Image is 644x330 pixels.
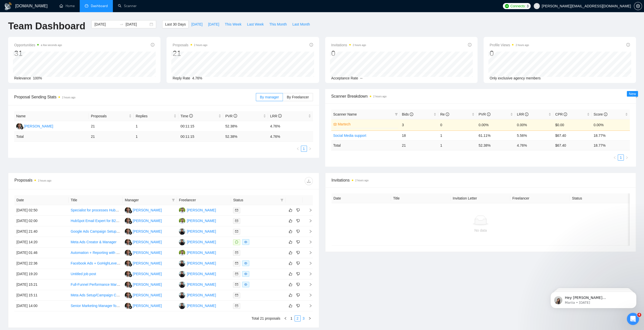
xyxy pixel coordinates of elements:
[353,44,366,47] time: 2 hours ago
[296,208,300,212] span: dislike
[305,177,313,185] button: download
[490,76,541,80] span: Only exclusive agency members
[333,134,366,138] a: Social Media support
[208,21,219,27] span: [DATE]
[173,76,190,80] span: Reply Rate
[553,140,592,150] td: $ 67.40
[179,218,185,224] img: JM
[129,295,132,298] img: gigradar-bm.png
[282,315,288,321] button: left
[296,261,300,265] span: dislike
[517,112,529,116] span: LRR
[16,123,23,129] img: JR
[125,282,162,286] a: JR[PERSON_NAME]
[235,294,238,297] span: mail
[287,218,294,224] button: like
[71,229,127,233] a: Google Ads Campaign Setup Guide
[307,146,313,152] li: Next Page
[309,43,313,47] span: info-circle
[136,113,173,119] span: Replies
[187,303,216,309] div: [PERSON_NAME]
[479,112,490,116] span: PVR
[179,303,216,307] a: MJ[PERSON_NAME]
[287,271,294,277] button: like
[222,20,244,28] button: This Week
[129,242,132,245] img: gigradar-bm.png
[22,14,87,19] p: Hey [PERSON_NAME][EMAIL_ADDRESS][DOMAIN_NAME], Looks like your Upwork agency Konk Marketing ran o...
[133,303,162,309] div: [PERSON_NAME]
[187,229,216,234] div: [PERSON_NAME]
[151,43,154,47] span: info-circle
[172,199,175,202] span: filter
[634,2,642,10] button: setting
[331,140,400,150] td: Total
[125,292,131,298] img: JR
[268,121,313,132] td: 4.76%
[490,49,529,58] div: 0
[125,218,131,224] img: JR
[14,132,89,142] td: Total
[301,146,307,151] a: 1
[624,155,630,161] li: Next Page
[331,177,630,183] span: Invitations
[360,76,362,80] span: --
[14,76,31,80] span: Relevance
[270,114,282,118] span: LRR
[625,156,628,159] span: right
[225,114,237,118] span: PVR
[289,229,292,233] span: like
[235,272,238,275] span: mail
[119,22,123,26] span: swap-right
[301,316,306,321] a: 3
[71,219,134,223] a: HubSpot Email Expert for B2B Company
[235,240,238,244] span: message
[179,282,216,286] a: MJ[PERSON_NAME]
[179,261,216,265] a: MJ[PERSON_NAME]
[543,281,644,316] iframe: Intercom notifications message
[71,261,220,265] a: Facebook Ads + GoHighLevel Expert – Mortgage Lead Generation & Automation ([US_STATE])
[618,155,624,161] li: 1
[440,112,449,116] span: Re
[189,114,193,118] span: info-circle
[24,123,53,129] div: [PERSON_NAME]
[295,207,301,213] button: dislike
[284,317,287,320] span: left
[187,250,216,255] div: [PERSON_NAME]
[179,239,185,245] img: MJ
[280,199,283,202] span: filter
[179,208,216,212] a: JM[PERSON_NAME]
[247,21,264,27] span: Last Week
[173,49,207,58] div: 21
[223,132,268,142] td: 52.38 %
[289,316,294,321] a: 1
[295,250,301,256] button: dislike
[191,21,202,27] span: [DATE]
[125,260,131,267] img: JR
[295,303,301,309] button: dislike
[594,112,607,116] span: Score
[71,304,164,308] a: Senior Marketing Manager for AI Research Firm (Part-Time)
[289,293,292,297] span: like
[85,4,88,8] span: dashboard
[307,315,313,321] li: Next Page
[179,250,185,256] img: JM
[535,4,538,8] span: user
[295,218,301,224] button: dislike
[515,130,553,140] td: 5.56%
[14,111,89,121] th: Name
[295,281,301,288] button: dislike
[287,250,294,256] button: like
[125,293,162,297] a: JR[PERSON_NAME]
[592,130,630,140] td: 18.77%
[171,196,176,204] span: filter
[400,119,438,130] td: 3
[133,239,162,245] div: [PERSON_NAME]
[400,130,438,140] td: 18
[468,43,471,47] span: info-circle
[194,44,207,47] time: 2 hours ago
[394,111,399,118] span: filter
[179,292,185,298] img: MJ
[133,260,162,266] div: [PERSON_NAME]
[129,252,132,256] img: gigradar-bm.png
[289,261,292,265] span: like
